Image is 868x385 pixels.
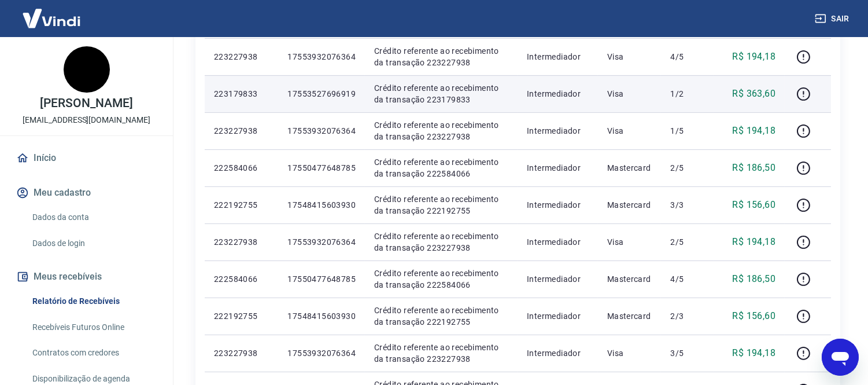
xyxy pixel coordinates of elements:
[374,156,508,179] p: Crédito referente ao recebimento da transação 222584066
[607,51,652,63] p: Visa
[214,125,269,137] p: 223227938
[607,162,652,174] p: Mastercard
[287,162,356,174] p: 17550477648785
[214,162,269,174] p: 222584066
[670,347,704,359] p: 3/5
[214,88,269,100] p: 223179833
[607,310,652,322] p: Mastercard
[733,235,776,249] p: R$ 194,18
[527,88,589,100] p: Intermediador
[14,1,89,36] img: Vindi
[607,236,652,248] p: Visa
[733,198,776,212] p: R$ 156,60
[527,273,589,285] p: Intermediador
[374,45,508,68] p: Crédito referente ao recebimento da transação 223227938
[374,119,508,142] p: Crédito referente ao recebimento da transação 223227938
[670,162,704,174] p: 2/5
[14,264,159,289] button: Meus recebíveis
[287,88,356,100] p: 17553527696919
[733,272,776,286] p: R$ 186,50
[607,199,652,211] p: Mastercard
[670,88,704,100] p: 1/2
[527,199,589,211] p: Intermediador
[287,125,356,137] p: 17553932076364
[607,125,652,137] p: Visa
[14,180,159,206] button: Meu cadastro
[287,51,356,63] p: 17553932076364
[28,316,159,339] a: Recebíveis Futuros Online
[374,305,508,328] p: Crédito referente ao recebimento da transação 222192755
[287,310,356,322] p: 17548415603930
[374,193,508,217] p: Crédito referente ao recebimento da transação 222192755
[214,51,269,63] p: 223227938
[374,82,508,105] p: Crédito referente ao recebimento da transação 223179833
[28,289,159,313] a: Relatório de Recebíveis
[733,50,776,64] p: R$ 194,18
[733,309,776,323] p: R$ 156,60
[28,206,159,229] a: Dados da conta
[607,88,652,100] p: Visa
[374,267,508,291] p: Crédito referente ao recebimento da transação 222584066
[670,51,704,63] p: 4/5
[374,230,508,254] p: Crédito referente ao recebimento da transação 223227938
[287,347,356,359] p: 17553932076364
[733,161,776,175] p: R$ 186,50
[214,347,269,359] p: 223227938
[287,199,356,211] p: 17548415603930
[812,8,854,30] button: Sair
[64,46,110,93] img: 468e39f3-ae63-41cb-bb53-db79ca1a51eb.jpeg
[527,236,589,248] p: Intermediador
[670,273,704,285] p: 4/5
[28,232,159,255] a: Dados de login
[214,199,269,211] p: 222192755
[527,347,589,359] p: Intermediador
[607,273,652,285] p: Mastercard
[527,125,589,137] p: Intermediador
[374,342,508,365] p: Crédito referente ao recebimento da transação 223227938
[287,236,356,248] p: 17553932076364
[527,162,589,174] p: Intermediador
[287,273,356,285] p: 17550477648785
[28,341,159,365] a: Contratos com credores
[822,339,859,376] iframe: Botão para abrir a janela de mensagens
[733,87,776,101] p: R$ 363,60
[607,347,652,359] p: Visa
[527,51,589,63] p: Intermediador
[214,310,269,322] p: 222192755
[214,273,269,285] p: 222584066
[670,199,704,211] p: 3/3
[733,124,776,138] p: R$ 194,18
[670,310,704,322] p: 2/3
[733,346,776,360] p: R$ 194,18
[527,310,589,322] p: Intermediador
[670,125,704,137] p: 1/5
[14,145,159,171] a: Início
[214,236,269,248] p: 223227938
[670,236,704,248] p: 2/5
[23,114,150,126] p: [EMAIL_ADDRESS][DOMAIN_NAME]
[40,97,132,109] p: [PERSON_NAME]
